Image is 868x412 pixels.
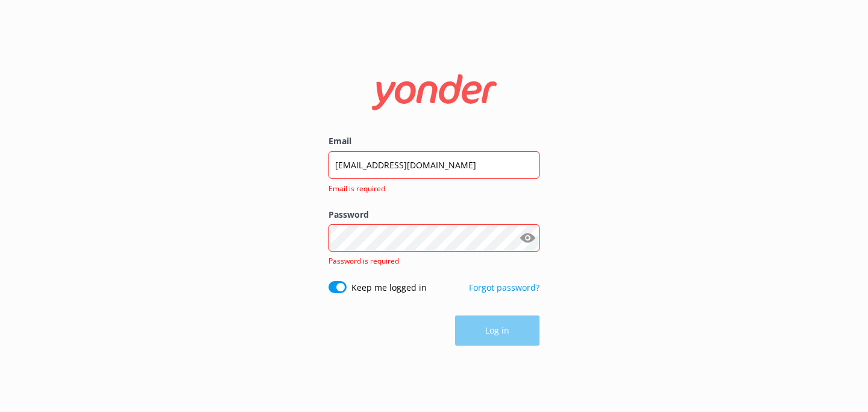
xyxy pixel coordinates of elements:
[329,256,399,266] span: Password is required
[329,135,539,148] label: Email
[329,208,539,221] label: Password
[515,226,539,250] button: Show password
[351,281,427,294] label: Keep me logged in
[329,183,532,194] span: Email is required
[329,151,539,179] input: user@emailaddress.com
[469,282,539,293] a: Forgot password?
